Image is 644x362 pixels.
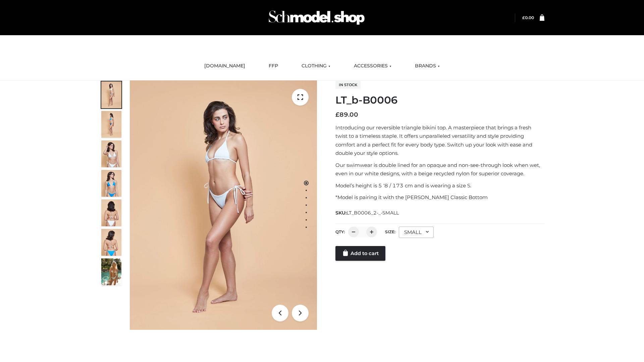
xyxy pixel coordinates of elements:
img: ArielClassicBikiniTop_CloudNine_AzureSky_OW114ECO_2-scaled.jpg [101,111,121,138]
div: SMALL [399,227,434,238]
a: FFP [264,59,283,73]
img: Arieltop_CloudNine_AzureSky2.jpg [101,258,121,285]
img: ArielClassicBikiniTop_CloudNine_AzureSky_OW114ECO_7-scaled.jpg [101,199,121,226]
a: [DOMAIN_NAME] [199,59,250,73]
a: Add to cart [335,246,385,261]
p: Model’s height is 5 ‘8 / 173 cm and is wearing a size S. [335,181,544,190]
img: ArielClassicBikiniTop_CloudNine_AzureSky_OW114ECO_3-scaled.jpg [101,140,121,167]
h1: LT_b-B0006 [335,94,544,106]
a: BRANDS [410,59,445,73]
span: £ [335,111,339,118]
img: Schmodel Admin 964 [266,4,367,31]
p: Our swimwear is double lined for an opaque and non-see-through look when wet, even in our white d... [335,161,544,178]
a: £0.00 [522,15,534,20]
bdi: 89.00 [335,111,358,118]
img: ArielClassicBikiniTop_CloudNine_AzureSky_OW114ECO_1-scaled.jpg [101,81,121,108]
a: CLOTHING [297,59,335,73]
span: SKU: [335,209,399,217]
span: In stock [335,81,361,89]
p: *Model is pairing it with the [PERSON_NAME] Classic Bottom [335,193,544,202]
a: ACCESSORIES [349,59,396,73]
span: LT_B0006_2-_-SMALL [346,210,399,216]
bdi: 0.00 [522,15,534,20]
img: ArielClassicBikiniTop_CloudNine_AzureSky_OW114ECO_4-scaled.jpg [101,170,121,197]
img: ArielClassicBikiniTop_CloudNine_AzureSky_OW114ECO_8-scaled.jpg [101,229,121,256]
p: Introducing our reversible triangle bikini top. A masterpiece that brings a fresh twist to a time... [335,123,544,158]
img: ArielClassicBikiniTop_CloudNine_AzureSky_OW114ECO_1 [130,80,317,330]
span: £ [522,15,525,20]
label: QTY: [335,229,345,234]
label: Size: [385,229,395,234]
